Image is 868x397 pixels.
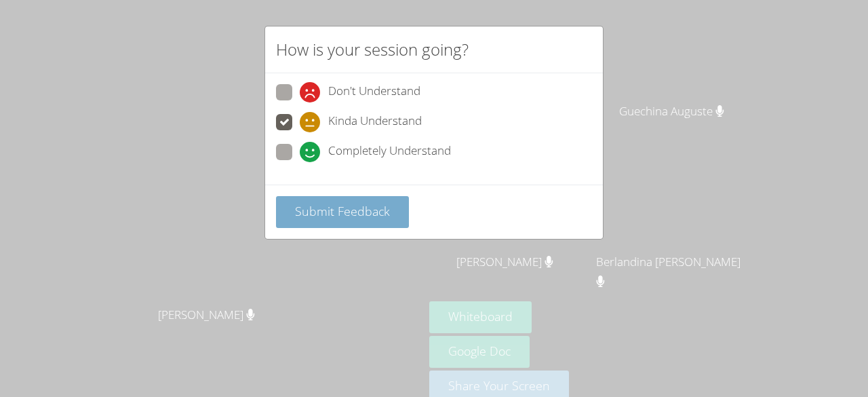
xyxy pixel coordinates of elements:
[328,82,420,102] span: Don't Understand
[276,37,469,62] h2: How is your session going?
[295,203,390,219] span: Submit Feedback
[328,112,422,132] span: Kinda Understand
[328,142,451,162] span: Completely Understand
[276,196,409,228] button: Submit Feedback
